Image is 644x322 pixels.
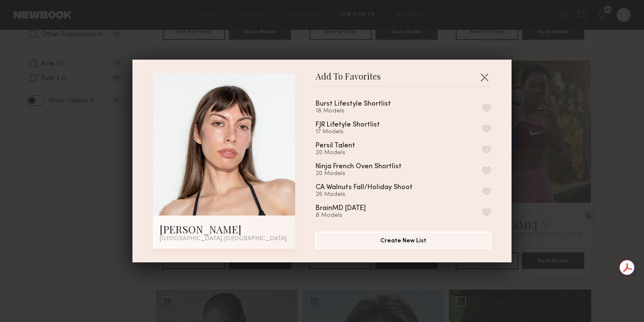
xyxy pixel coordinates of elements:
[316,129,400,135] div: 17 Models
[316,108,411,115] div: 18 Models
[316,170,422,177] div: 20 Models
[316,212,386,219] div: 8 Models
[316,149,376,156] div: 20 Models
[160,236,288,242] div: [GEOGRAPHIC_DATA], [GEOGRAPHIC_DATA]
[316,205,366,212] div: BrainMD [DATE]
[316,73,381,86] span: Add To Favorites
[160,222,288,236] div: [PERSON_NAME]
[316,232,491,249] button: Create New List
[316,101,391,108] div: Burst Lifestyle Shortlist
[316,163,402,170] div: Ninja French Oven Shortlist
[316,121,380,129] div: FJR Lifetyle Shortlist
[316,184,413,191] div: CA Walnuts Fall/Holiday Shoot
[316,191,433,198] div: 26 Models
[477,70,491,84] button: Close
[316,142,355,149] div: Persil Talent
